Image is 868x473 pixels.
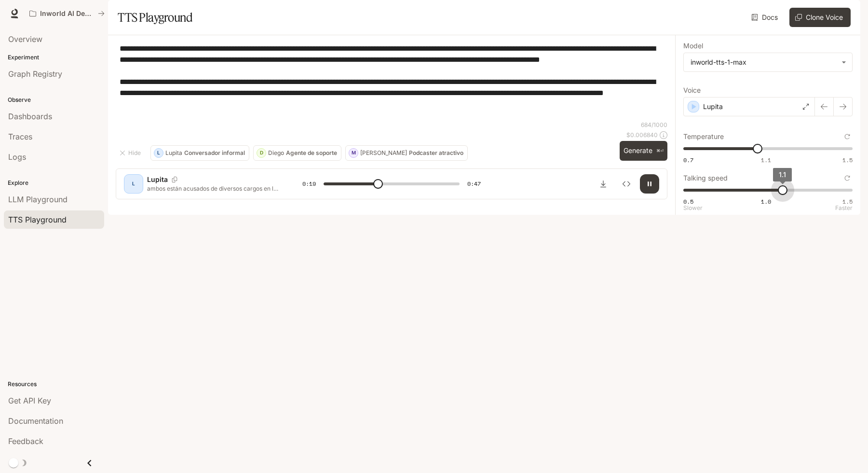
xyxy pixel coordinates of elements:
div: D [257,145,266,161]
p: Model [683,42,703,49]
p: ambos están acusados de diversos cargos en la Corte federal del [GEOGRAPHIC_DATA] de [GEOGRAPHIC_... [147,184,279,193]
span: 0:19 [302,179,316,189]
p: Slower [683,205,703,211]
p: ⌘⏎ [656,148,664,154]
button: Copy Voice ID [168,177,181,182]
span: 0.7 [683,156,693,164]
div: inworld-tts-1-max [684,53,852,71]
p: Agente de soporte [286,150,337,156]
button: Clone Voice [789,8,851,27]
button: DDiegoAgente de soporte [253,145,341,161]
div: inworld-tts-1-max [691,57,837,67]
p: Lupita [703,102,723,111]
div: L [126,176,141,192]
p: Conversador informal [184,150,245,156]
p: Lupita [165,150,182,156]
button: M[PERSON_NAME]Podcaster atractivo [345,145,468,161]
p: Temperature [683,133,724,140]
span: 1.0 [761,197,771,206]
p: Diego [268,150,284,156]
span: 0:47 [467,179,481,189]
span: 1.5 [842,156,853,164]
a: Docs [749,8,782,27]
button: All workspaces [25,4,109,23]
button: Reset to default [842,173,853,183]
span: 1.5 [842,197,853,206]
div: M [349,145,358,161]
div: L [154,145,163,161]
p: Voice [683,87,701,94]
p: Faster [835,205,853,211]
p: Talking speed [683,175,728,181]
button: Reset to default [842,131,853,142]
p: Lupita [147,175,168,184]
span: 1.1 [779,170,786,179]
button: Hide [116,145,147,161]
button: Inspect [617,174,636,194]
span: 0.5 [683,197,693,206]
p: Inworld AI Demos [40,10,94,18]
button: LLupitaConversador informal [150,145,249,161]
h1: TTS Playground [118,8,192,27]
button: Download audio [594,174,613,194]
p: [PERSON_NAME] [360,150,407,156]
p: Podcaster atractivo [409,150,463,156]
button: Generate⌘⏎ [620,141,667,161]
span: 1.1 [761,156,771,164]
